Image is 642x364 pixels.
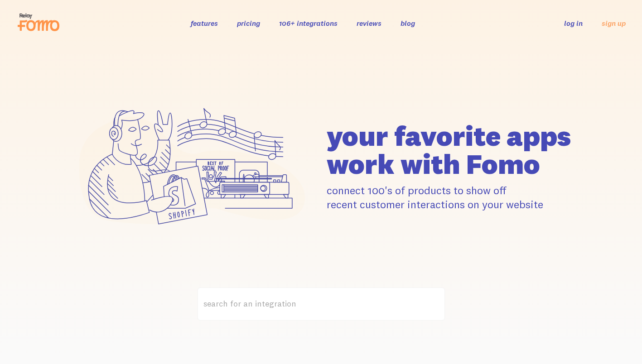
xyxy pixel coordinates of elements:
a: 106+ integrations [279,19,338,28]
h1: your favorite apps work with Fomo [327,122,574,178]
label: search for an integration [198,287,445,321]
a: pricing [237,19,260,28]
p: connect 100's of products to show off recent customer interactions on your website [327,183,574,211]
a: features [191,19,218,28]
a: reviews [357,19,381,28]
a: blog [401,19,415,28]
a: log in [564,19,583,28]
a: sign up [602,19,626,28]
